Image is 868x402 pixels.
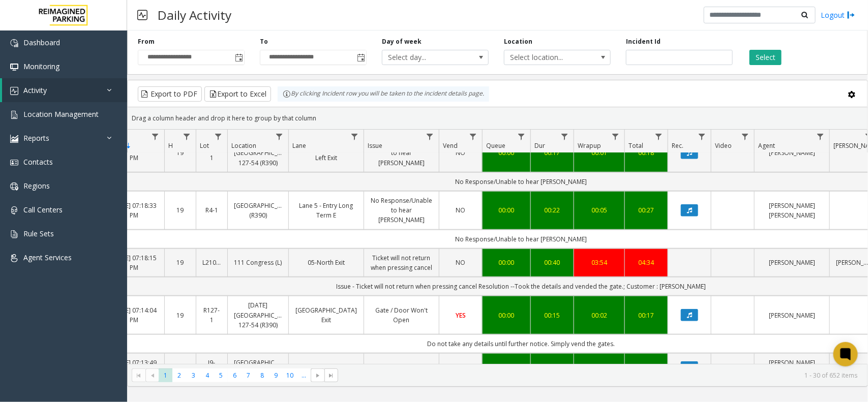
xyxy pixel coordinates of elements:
[537,148,567,158] a: 00:17
[382,50,467,65] span: Select day...
[234,138,282,168] a: [DATE] [GEOGRAPHIC_DATA] 127-54 (R390)
[370,363,433,373] a: Ticket Unreadable
[750,50,782,65] button: Select
[445,148,476,158] a: NO
[295,143,357,163] a: [GEOGRAPHIC_DATA] Left Exit
[233,50,244,65] span: Toggle popup
[10,63,18,71] img: 'icon'
[348,130,362,143] a: Lane Filter Menu
[489,205,524,215] div: 00:00
[23,157,53,167] span: Contacts
[283,90,291,98] img: infoIcon.svg
[489,148,524,158] div: 00:00
[537,311,567,320] div: 00:15
[761,201,823,220] a: [PERSON_NAME] [PERSON_NAME]
[489,363,524,373] a: 00:03
[202,305,221,325] a: R127-1
[580,363,618,373] a: 00:01
[234,300,282,330] a: [DATE] [GEOGRAPHIC_DATA] 127-54 (R390)
[242,368,255,382] span: Page 7
[537,258,567,267] a: 00:40
[445,205,476,215] a: NO
[10,230,18,238] img: 'icon'
[159,368,172,382] span: Page 1
[171,363,190,373] a: 19
[295,363,357,373] a: [GEOGRAPHIC_DATA]
[23,181,50,191] span: Regions
[761,311,823,320] a: [PERSON_NAME]
[23,85,47,95] span: Activity
[171,205,190,215] a: 19
[515,130,528,143] a: Queue Filter Menu
[631,311,662,320] a: 00:17
[578,141,601,150] span: Wrapup
[327,372,336,380] span: Go to the last page
[368,141,382,150] span: Issue
[283,368,297,382] span: Page 10
[370,138,433,168] a: No Response/Unable to hear [PERSON_NAME]
[738,130,752,143] a: Video Filter Menu
[537,205,567,215] a: 00:22
[626,37,661,46] label: Incident Id
[297,368,311,382] span: Page 11
[110,358,158,377] a: [DATE] 07:13:49 PM
[137,3,147,27] img: pageIcon
[534,141,545,150] span: Dur
[580,311,618,320] div: 00:02
[234,201,282,220] a: [GEOGRAPHIC_DATA] (R390)
[125,142,133,150] span: Sortable
[486,141,505,150] span: Queue
[631,363,662,373] div: 00:48
[847,10,855,20] img: logout
[171,148,190,158] a: 19
[456,148,466,157] span: NO
[456,206,466,214] span: NO
[128,109,867,127] div: Drag a column header and drop it here to group by that column
[23,109,99,119] span: Location Management
[110,143,158,163] a: [DATE] 07:19:00 PM
[292,141,306,150] span: Lane
[295,305,357,325] a: [GEOGRAPHIC_DATA] Exit
[631,205,662,215] a: 00:27
[456,363,466,372] span: NO
[228,368,242,382] span: Page 6
[580,148,618,158] a: 00:01
[631,258,662,267] div: 04:34
[344,371,857,380] kendo-pager-info: 1 - 30 of 652 items
[652,130,666,143] a: Total Filter Menu
[172,368,186,382] span: Page 2
[489,311,524,320] div: 00:00
[234,258,282,267] a: 111 Congress (L)
[110,253,158,272] a: [DATE] 07:18:15 PM
[278,86,489,102] div: By clicking Incident row you will be taken to the incident details page.
[148,130,162,143] a: Date Filter Menu
[466,130,480,143] a: Vend Filter Menu
[138,86,202,102] button: Export to PDF
[355,50,366,65] span: Toggle popup
[168,141,173,150] span: H
[204,86,271,102] button: Export to Excel
[311,368,324,383] span: Go to the next page
[445,363,476,373] a: NO
[609,130,622,143] a: Wrapup Filter Menu
[231,141,256,150] span: Location
[187,368,200,382] span: Page 3
[10,111,18,119] img: 'icon'
[504,50,589,65] span: Select location...
[171,258,190,267] a: 19
[580,258,618,267] a: 03:54
[138,37,155,46] label: From
[202,143,221,163] a: R127-1
[295,201,357,220] a: Lane 5 - Entry Long Term E
[10,206,18,214] img: 'icon'
[273,130,286,143] a: Location Filter Menu
[537,363,567,373] div: 00:44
